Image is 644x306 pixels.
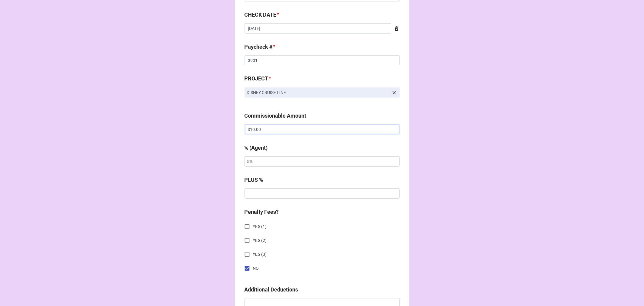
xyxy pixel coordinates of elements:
[253,237,267,244] span: YES (2)
[245,176,263,184] label: PLUS %
[245,208,279,216] label: Penalty Fees?
[245,23,391,34] input: Date
[245,74,268,83] label: PROJECT
[245,11,277,19] label: CHECK DATE
[245,43,273,51] label: Paycheck #
[245,285,298,294] label: Additional Deductions
[245,144,268,152] label: % (Agent)
[253,265,259,272] span: NO
[253,223,267,230] span: YES (1)
[253,251,267,258] span: YES (3)
[245,112,306,120] label: Commissionable Amount
[247,90,389,96] p: DISNEY CRUISE LINE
